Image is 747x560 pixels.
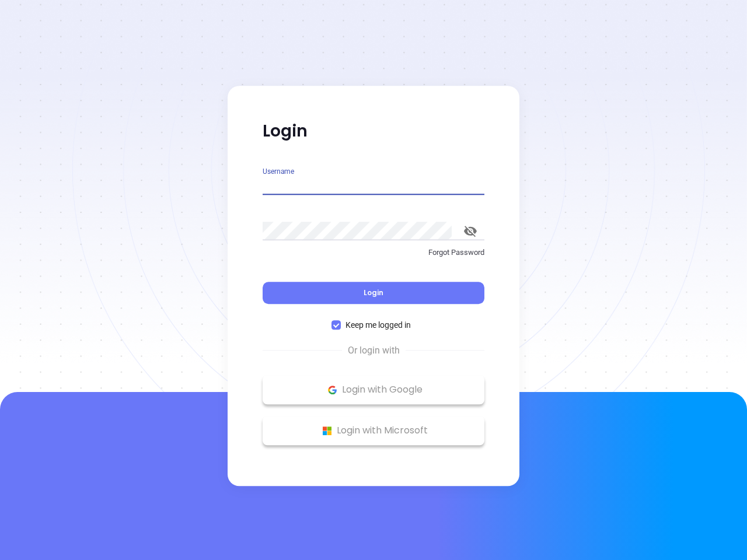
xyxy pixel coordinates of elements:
[263,247,484,258] p: Forgot Password
[268,381,479,398] p: Login with Google
[320,423,334,438] img: Microsoft Logo
[341,318,416,331] span: Keep me logged in
[263,168,294,175] label: Username
[342,344,406,358] span: Or login with
[456,217,484,245] button: toggle password visibility
[263,121,484,142] p: Login
[364,288,383,297] span: Login
[263,416,484,445] button: Microsoft Logo Login with Microsoft
[268,422,479,439] p: Login with Microsoft
[263,282,484,304] button: Login
[263,375,484,404] button: Google Logo Login with Google
[325,383,340,397] img: Google Logo
[263,247,484,268] a: Forgot Password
